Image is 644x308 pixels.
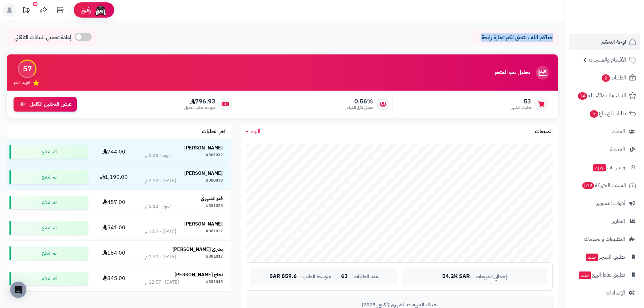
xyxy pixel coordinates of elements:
span: 0.56% [347,98,373,105]
a: تحديثات المنصة [18,3,35,19]
td: 541.00 [91,215,137,240]
span: أدوات التسويق [596,198,625,208]
span: إعادة تحميل البيانات التلقائي [15,34,71,42]
div: تم الدفع [9,170,88,184]
span: طلبات الإرجاع [589,109,626,118]
div: [DATE] - 2:32 م [145,177,176,184]
span: تطبيق نقاط البيع [578,270,625,280]
div: #381032 [206,152,223,159]
div: تم الدفع [9,196,88,209]
td: 1,190.00 [91,165,137,190]
span: الإعدادات [606,288,625,298]
a: التقارير [569,213,640,229]
a: المراجعات والأسئلة14 [569,88,640,104]
span: التقارير [612,216,625,226]
span: جديد [593,164,606,171]
span: متوسط الطلب: [301,274,331,280]
strong: بشرى [PERSON_NAME] [172,246,223,253]
a: طلبات الإرجاع6 [569,105,640,122]
span: 859.6 SAR [269,274,297,280]
div: #381015 [206,279,223,286]
span: جديد [586,254,598,261]
strong: نجاح [PERSON_NAME] [174,271,223,278]
strong: [PERSON_NAME] [184,220,223,228]
td: 164.00 [91,241,137,266]
span: لوحة التحكم [601,37,626,47]
span: 796.93 [184,98,215,105]
div: تم الدفع [9,246,88,260]
span: المدونة [610,145,625,154]
span: السلات المتروكة [581,181,626,190]
span: وآتس آب [593,163,625,172]
img: logo-2.png [598,18,638,32]
span: رفيق [80,6,91,14]
span: 2 [602,74,610,82]
div: #380839 [206,177,223,184]
span: 6 [590,110,598,118]
a: تطبيق المتجرجديد [569,249,640,265]
strong: [PERSON_NAME] [184,170,223,177]
span: 14 [578,92,587,100]
div: 10 [33,2,38,6]
span: متوسط طلب العميل [184,105,215,111]
td: 744.00 [91,139,137,164]
div: تم الدفع [9,272,88,285]
a: الطلبات2 [569,70,640,86]
div: اليوم - 2:12 م [145,203,171,210]
span: اليوم [251,127,260,136]
a: العملاء [569,123,640,140]
h3: تحليل نمو المتجر [495,70,530,76]
img: ai-face.png [94,3,108,17]
div: تم الدفع [9,221,88,235]
div: تم الدفع [9,145,88,159]
span: جديد [579,271,591,279]
span: 63 [341,274,348,280]
div: [DATE] - 1:30 م [145,254,176,260]
span: 572 [582,182,594,189]
span: تقييم النمو [14,80,30,86]
span: عرض التحليل الكامل [29,100,72,108]
strong: [PERSON_NAME] [184,144,223,151]
span: إجمالي المبيعات: [474,274,507,280]
a: أدوات التسويق [569,195,640,211]
a: التطبيقات والخدمات [569,231,640,247]
span: الأقسام والمنتجات [589,55,626,65]
p: حياكم الله ، نتمنى لكم تجارة رابحة [478,34,553,42]
div: Open Intercom Messenger [10,282,26,298]
a: السلات المتروكة572 [569,177,640,193]
a: وآتس آبجديد [569,159,640,175]
span: المراجعات والأسئلة [577,91,626,100]
span: | [335,274,337,279]
span: معدل تكرار الشراء [347,105,373,111]
a: عرض التحليل الكامل [14,97,77,112]
span: تطبيق المتجر [585,252,625,262]
div: [DATE] - 1:52 م [145,228,176,235]
td: 845.00 [91,266,137,291]
span: العملاء [612,127,625,136]
span: 54.2K SAR [442,274,470,280]
a: الإعدادات [569,285,640,301]
div: #381022 [206,228,223,235]
span: عدد الطلبات: [352,274,379,280]
div: #381025 [206,203,223,210]
span: طلبات الشهر [511,105,531,111]
div: اليوم - 2:38 م [145,152,171,159]
div: [DATE] - 12:57 م [145,279,179,286]
a: المدونة [569,141,640,158]
span: الطلبات [601,73,626,82]
a: تطبيق نقاط البيعجديد [569,267,640,283]
td: 457.00 [91,190,137,215]
strong: فتو الشهري [201,195,223,202]
a: لوحة التحكم [569,34,640,50]
a: اليوم [246,128,260,136]
h3: المبيعات [535,129,553,135]
span: 53 [511,98,531,105]
h3: آخر الطلبات [202,129,225,135]
span: التطبيقات والخدمات [584,234,625,244]
div: #381017 [206,254,223,260]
